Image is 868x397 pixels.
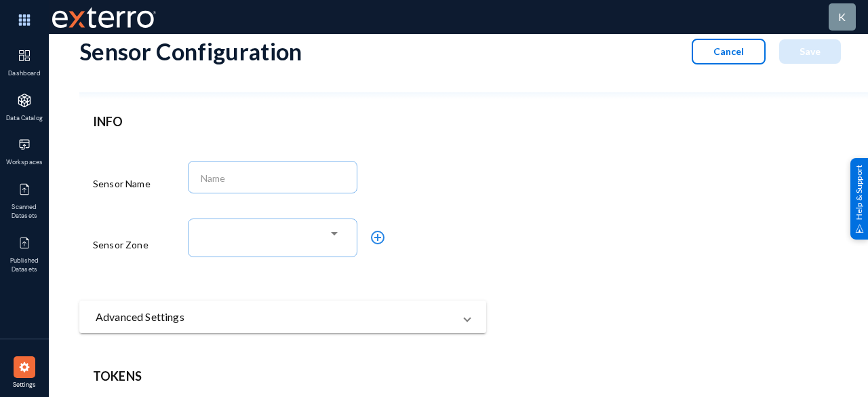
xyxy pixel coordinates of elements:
input: Name [201,172,351,185]
mat-icon: add_circle_outline [370,229,386,246]
div: k [838,9,846,25]
div: Help & Support [850,157,868,239]
mat-expansion-panel-header: Advanced Settings [79,301,486,333]
span: Settings [3,381,47,390]
mat-panel-title: Advanced Settings [96,309,454,325]
img: icon-dashboard.svg [18,49,31,62]
span: Exterro [49,3,154,31]
img: icon-workspace.svg [18,138,31,151]
span: k [838,10,846,23]
button: Save [779,39,841,64]
a: Cancel [678,45,766,57]
img: exterro-work-mark.svg [52,7,156,28]
div: Sensor Name [93,158,188,210]
button: Cancel [692,39,766,64]
img: icon-settings.svg [18,360,31,374]
header: Tokens [93,367,854,385]
img: app launcher [4,5,45,35]
div: Sensor Configuration [79,37,302,65]
span: Cancel [713,45,744,57]
span: Published Datasets [3,257,47,275]
img: icon-applications.svg [18,94,31,107]
header: INFO [93,113,473,131]
span: Workspaces [3,158,47,168]
span: Data Catalog [3,114,47,124]
span: Save [800,45,821,57]
div: Sensor Zone [93,216,188,273]
span: Scanned Datasets [3,203,47,221]
span: Dashboard [3,69,47,79]
img: help_support.svg [855,224,864,233]
img: icon-published.svg [18,236,31,250]
img: icon-published.svg [18,183,31,196]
